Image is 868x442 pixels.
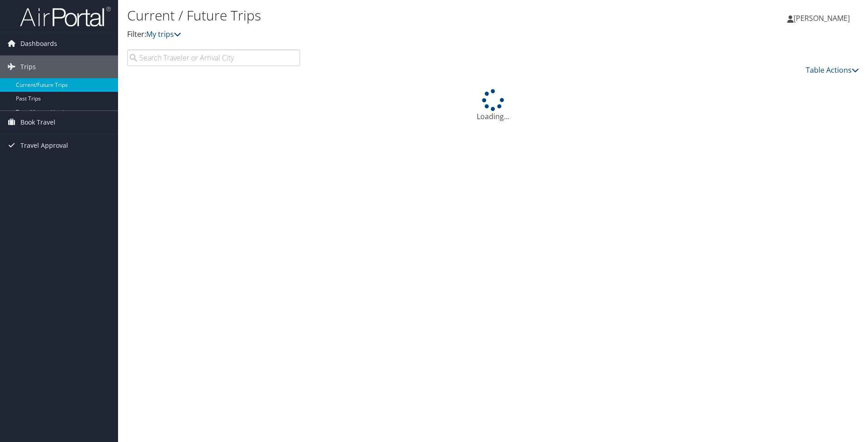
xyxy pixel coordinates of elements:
[146,29,181,39] a: My trips
[127,29,615,40] p: Filter:
[20,134,68,157] span: Travel Approval
[806,65,859,75] a: Table Actions
[20,32,57,55] span: Dashboards
[127,50,300,66] input: Search Traveler or Arrival City
[20,111,55,134] span: Book Travel
[20,55,36,78] span: Trips
[127,89,859,122] div: Loading...
[787,5,859,32] a: [PERSON_NAME]
[794,13,850,23] span: [PERSON_NAME]
[127,6,615,25] h1: Current / Future Trips
[20,6,111,27] img: airportal-logo.png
